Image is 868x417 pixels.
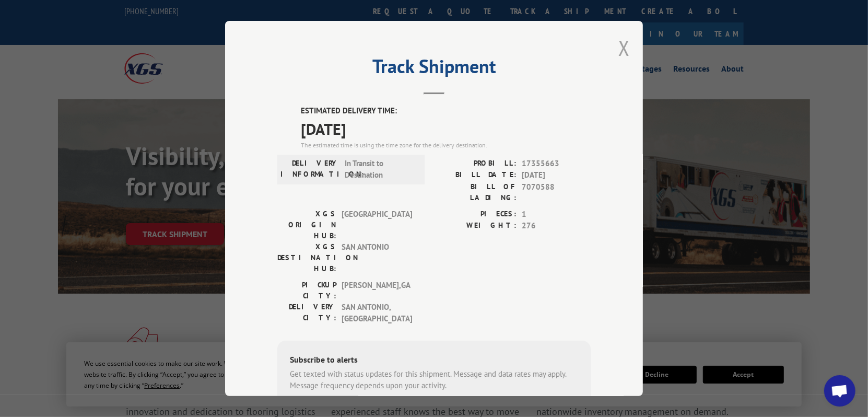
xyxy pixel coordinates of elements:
[434,157,517,169] label: PROBILL:
[342,301,412,325] span: SAN ANTONIO , [GEOGRAPHIC_DATA]
[301,117,591,140] span: [DATE]
[522,208,591,220] span: 1
[522,157,591,169] span: 17355663
[290,368,578,391] div: Get texted with status updates for this shipment. Message and data rates may apply. Message frequ...
[290,353,578,368] div: Subscribe to alerts
[342,208,412,241] span: [GEOGRAPHIC_DATA]
[280,157,339,181] label: DELIVERY INFORMATION:
[342,279,412,301] span: [PERSON_NAME] , GA
[522,181,591,203] span: 7070588
[824,375,855,407] div: Open chat
[345,157,415,181] span: In Transit to Destination
[618,34,630,62] button: Close modal
[434,169,517,181] label: BILL DATE:
[434,181,517,203] label: BILL OF LADING:
[301,105,591,117] label: ESTIMATED DELIVERY TIME:
[522,169,591,181] span: [DATE]
[434,208,517,220] label: PIECES:
[277,279,336,301] label: PICKUP CITY:
[277,301,336,325] label: DELIVERY CITY:
[301,140,591,149] div: The estimated time is using the time zone for the delivery destination.
[277,208,336,241] label: XGS ORIGIN HUB:
[277,241,336,274] label: XGS DESTINATION HUB:
[277,59,591,79] h2: Track Shipment
[342,241,412,274] span: SAN ANTONIO
[522,220,591,232] span: 276
[434,220,517,232] label: WEIGHT:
